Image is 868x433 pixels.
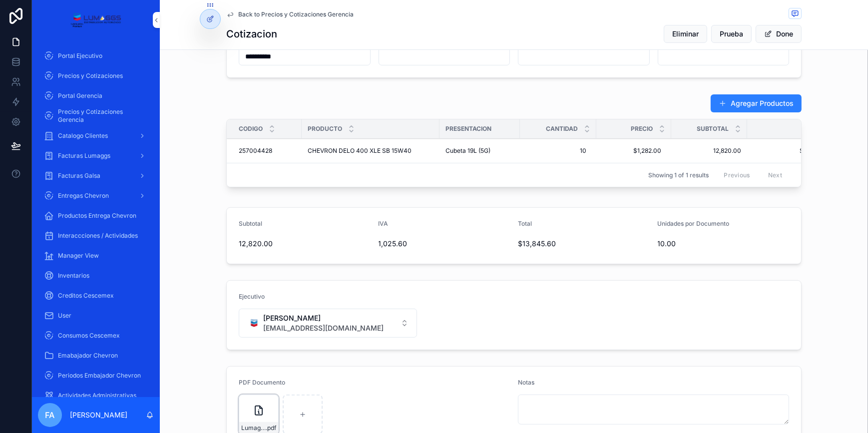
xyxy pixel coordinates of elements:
[239,239,371,249] span: 12,820.00
[518,220,532,227] span: Total
[445,125,491,133] span: Presentacion
[238,10,354,18] span: Back to Precios y Cotizaciones Gerencia
[308,125,342,133] span: Producto
[226,10,354,18] a: Back to Precios y Cotizaciones Gerencia
[239,147,272,155] span: 257004428
[38,267,154,285] a: Inventarios
[720,29,743,39] span: Prueba
[38,227,154,245] a: Interaccciones / Actividades
[58,272,89,280] span: Inventarios
[38,307,154,325] a: User
[263,323,384,333] span: [EMAIL_ADDRESS][DOMAIN_NAME]
[38,287,154,305] a: Creditos Cescemex
[239,309,417,338] button: Select Button
[38,327,154,345] a: Consumos Cescemex
[677,147,741,155] a: 12,820.00
[226,27,277,41] h1: Cotizacion
[38,207,154,225] a: Productos Entrega Chevron
[379,220,389,227] span: IVA
[38,67,154,85] a: Precios y Cotizaciones
[266,424,276,432] span: .pdf
[241,424,266,432] span: Lumaggs-cotizacion-[PERSON_NAME]-Num-7596
[58,312,71,320] span: User
[58,152,110,160] span: Facturas Lumaggs
[58,232,138,240] span: Interaccciones / Actividades
[38,187,154,205] a: Entregas Chevron
[263,313,384,323] span: [PERSON_NAME]
[648,171,709,179] span: Showing 1 of 1 results
[239,293,265,300] span: Ejecutivo
[70,12,121,28] img: App logo
[631,125,653,133] span: Precio
[38,127,154,145] a: Catalogo Clientes
[58,92,102,100] span: Portal Gerencia
[45,409,55,421] span: FA
[58,132,108,140] span: Catalogo Clientes
[445,147,514,155] a: Cubeta 19L (5G)
[70,410,127,420] p: [PERSON_NAME]
[308,147,412,155] span: CHEVRON DELO 400 XLE SB 15W40
[58,172,100,180] span: Facturas Galsa
[58,372,141,380] span: Periodos Embajador Chevron
[38,107,154,125] a: Precios y Cotizaciones Gerencia
[308,147,434,155] a: CHEVRON DELO 400 XLE SB 15W40
[602,143,665,159] a: $1,282.00
[239,147,296,155] a: 257004428
[58,292,114,300] span: Creditos Cescemex
[38,147,154,165] a: Facturas Lumaggs
[239,379,285,386] span: PDF Documento
[747,147,831,155] a: $13,845.60
[38,347,154,365] a: Emabajador Chevron
[58,252,99,260] span: Manager View
[526,143,590,159] a: 10
[445,147,490,155] span: Cubeta 19L (5G)
[239,125,263,133] span: Codigo
[38,247,154,265] a: Manager View
[239,220,262,227] span: Subtotal
[546,125,578,133] span: Cantidad
[58,392,136,400] span: Actividades Administrativas
[711,94,802,112] button: Agregar Productos
[518,239,650,249] span: $13,845.60
[58,52,102,60] span: Portal Ejecutivo
[58,108,144,124] span: Precios y Cotizaciones Gerencia
[58,212,136,220] span: Productos Entrega Chevron
[38,87,154,105] a: Portal Gerencia
[38,47,154,65] a: Portal Ejecutivo
[658,239,790,249] span: 10.00
[32,40,160,397] div: scrollable content
[38,367,154,385] a: Periodos Embajador Chevron
[530,147,586,155] span: 10
[58,72,123,80] span: Precios y Cotizaciones
[606,147,661,155] span: $1,282.00
[711,25,752,43] button: Prueba
[518,379,534,386] span: Notas
[672,29,699,39] span: Eliminar
[38,387,154,405] a: Actividades Administrativas
[58,332,120,340] span: Consumos Cescemex
[756,25,802,43] button: Done
[658,220,730,227] span: Unidades por Documento
[58,352,118,360] span: Emabajador Chevron
[697,125,729,133] span: Subtotal
[58,192,109,200] span: Entregas Chevron
[379,239,510,249] span: 1,025.60
[38,167,154,185] a: Facturas Galsa
[664,25,707,43] button: Eliminar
